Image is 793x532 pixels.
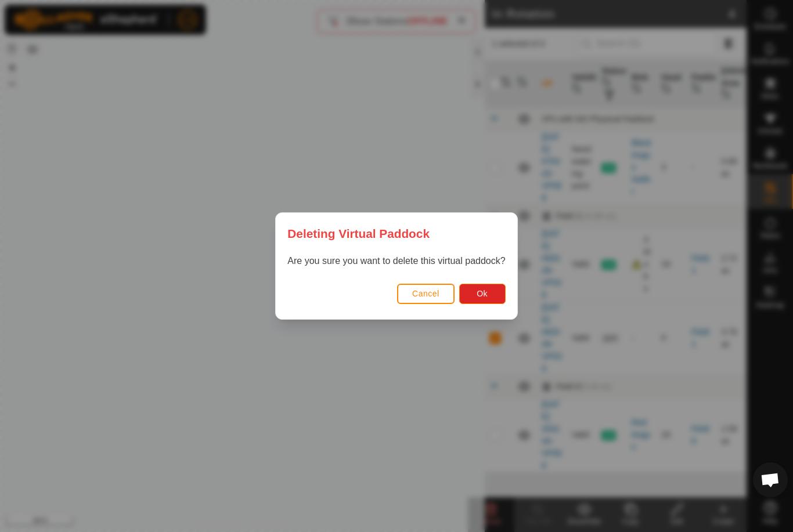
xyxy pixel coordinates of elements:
a: Open chat [753,462,788,497]
span: Cancel [412,289,439,298]
p: Are you sure you want to delete this virtual paddock? [287,254,505,268]
button: Ok [459,284,506,304]
button: Cancel [397,284,455,304]
span: Ok [477,289,488,298]
span: Deleting Virtual Paddock [287,225,430,243]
